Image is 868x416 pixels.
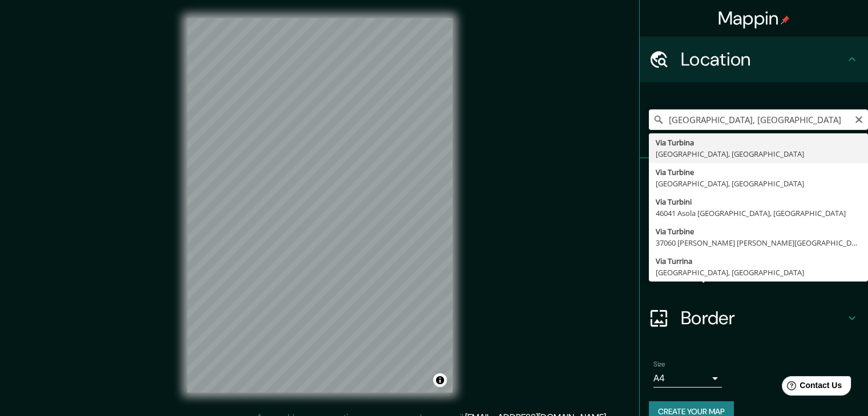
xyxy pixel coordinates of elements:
[656,166,861,178] div: Via Turbine
[640,158,868,204] div: Pins
[656,237,861,248] div: 37060 [PERSON_NAME] [PERSON_NAME][GEOGRAPHIC_DATA], [GEOGRAPHIC_DATA]
[681,48,845,71] h4: Location
[640,204,868,250] div: Style
[649,109,868,130] input: Pick your city or area
[854,113,863,124] button: Clear
[656,178,861,189] div: [GEOGRAPHIC_DATA], [GEOGRAPHIC_DATA]
[656,255,861,267] div: Via Turrina
[640,295,868,341] div: Border
[640,250,868,295] div: Layout
[656,267,861,278] div: [GEOGRAPHIC_DATA], [GEOGRAPHIC_DATA]
[656,196,861,207] div: Via Turbini
[656,137,861,148] div: Via Turbina
[656,226,861,237] div: Via Turbine
[781,15,790,25] img: pin-icon.png
[640,36,868,82] div: Location
[718,7,790,30] h4: Mappin
[656,207,861,219] div: 46041 Asola [GEOGRAPHIC_DATA], [GEOGRAPHIC_DATA]
[681,307,845,329] h4: Border
[681,261,845,284] h4: Layout
[187,18,453,393] canvas: Map
[653,360,665,369] label: Size
[653,369,722,388] div: A4
[656,148,861,160] div: [GEOGRAPHIC_DATA], [GEOGRAPHIC_DATA]
[766,372,855,403] iframe: Help widget launcher
[433,373,447,387] button: Toggle attribution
